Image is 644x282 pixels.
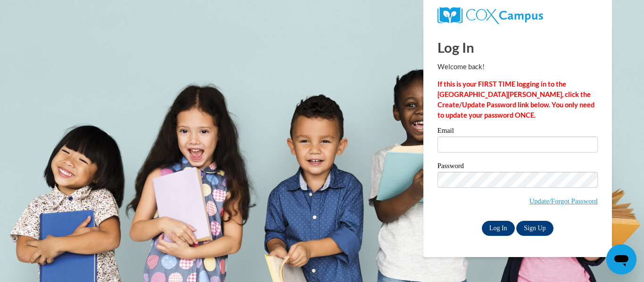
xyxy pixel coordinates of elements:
a: COX Campus [438,7,598,24]
h1: Log In [438,38,598,57]
input: Log In [482,221,515,236]
iframe: Button to launch messaging window [606,244,636,274]
a: Sign Up [516,221,553,236]
a: Update/Forgot Password [529,197,598,205]
p: Welcome back! [438,62,598,72]
img: COX Campus [438,7,543,24]
label: Password [438,162,598,172]
label: Email [438,127,598,137]
strong: If this is your FIRST TIME logging in to the [GEOGRAPHIC_DATA][PERSON_NAME], click the Create/Upd... [438,80,594,119]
